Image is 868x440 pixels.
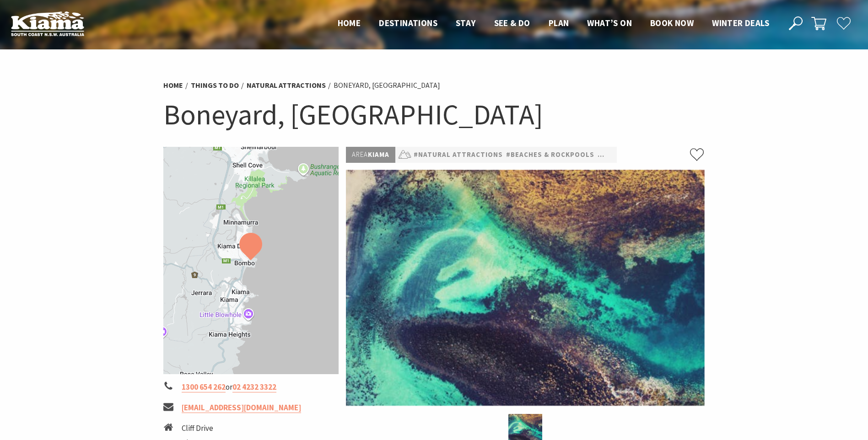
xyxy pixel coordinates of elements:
[414,149,503,161] a: #Natural Attractions
[712,17,769,28] span: Winter Deals
[334,80,440,91] li: Boneyard, [GEOGRAPHIC_DATA]
[11,11,84,36] img: Kiama Logo
[329,16,778,31] nav: Main Menu
[587,17,632,28] span: What’s On
[182,382,226,392] a: 1300 654 262
[650,17,694,28] span: Book now
[494,17,530,28] span: See & Do
[379,17,437,28] span: Destinations
[456,17,476,28] span: Stay
[163,80,183,90] a: Home
[506,149,594,161] a: #Beaches & Rockpools
[352,150,368,159] span: Area
[232,382,276,392] a: 02 4232 3322
[247,80,326,90] a: Natural Attractions
[346,170,705,406] img: Boneyard Kiama
[191,80,239,90] a: Things To Do
[338,17,361,28] span: Home
[163,96,705,133] h1: Boneyard, [GEOGRAPHIC_DATA]
[163,381,339,393] li: or
[182,422,270,435] li: Cliff Drive
[549,17,569,28] span: Plan
[346,147,395,163] p: Kiama
[182,402,301,413] a: [EMAIL_ADDRESS][DOMAIN_NAME]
